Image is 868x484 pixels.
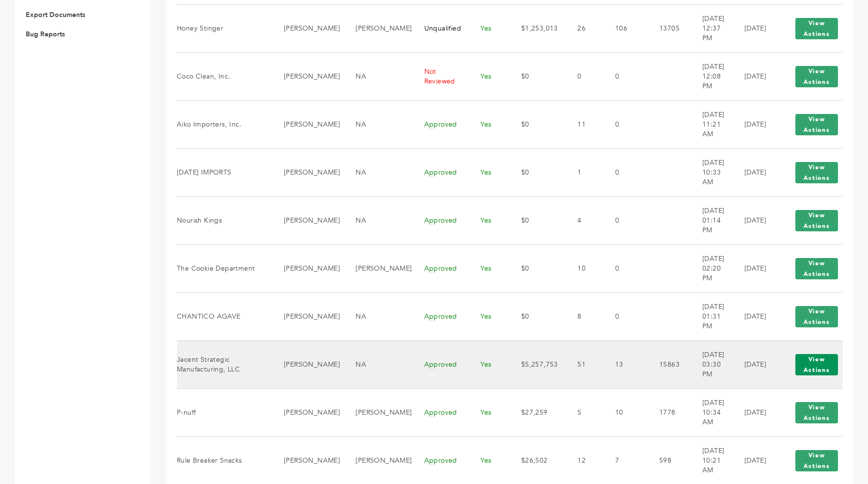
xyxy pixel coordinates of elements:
td: [DATE] 12:08 PM [690,52,732,100]
td: 13 [603,340,647,388]
td: 0 [603,196,647,244]
td: 10 [565,244,603,292]
td: [PERSON_NAME] [272,388,343,436]
td: [PERSON_NAME] [272,4,343,52]
td: [DATE] 02:20 PM [690,244,732,292]
td: $1,253,013 [509,4,566,52]
td: Approved [412,292,469,340]
button: View Actions [795,162,838,183]
td: [PERSON_NAME] [272,100,343,148]
td: [DATE] 01:31 PM [690,292,732,340]
td: 4 [565,196,603,244]
td: Approved [412,196,469,244]
td: CHANTICO AGAVE [177,292,272,340]
td: 0 [603,100,647,148]
td: NA [343,148,412,196]
a: Export Documents [26,10,85,19]
td: [DATE] [732,148,778,196]
td: Approved [412,340,469,388]
td: Yes [468,244,509,292]
td: Coco Clean, Inc. [177,52,272,100]
td: 1778 [647,388,690,436]
td: [PERSON_NAME] [343,4,412,52]
td: 0 [565,52,603,100]
td: [DATE] 03:30 PM [690,340,732,388]
td: [DATE] 10:33 AM [690,148,732,196]
td: [DATE] [732,196,778,244]
button: View Actions [795,306,838,327]
td: $5,257,753 [509,340,566,388]
td: 15863 [647,340,690,388]
td: [DATE] [732,52,778,100]
td: $0 [509,100,566,148]
a: Bug Reports [26,30,65,39]
button: View Actions [795,18,838,39]
td: 5 [565,388,603,436]
td: Honey Stinger [177,4,272,52]
button: View Actions [795,450,838,471]
td: 11 [565,100,603,148]
td: $27,259 [509,388,566,436]
td: [PERSON_NAME] [272,196,343,244]
td: Yes [468,148,509,196]
td: [DATE] [732,4,778,52]
td: $0 [509,148,566,196]
td: Approved [412,148,469,196]
td: [PERSON_NAME] [272,148,343,196]
td: [DATE] [732,340,778,388]
button: View Actions [795,402,838,423]
td: 0 [603,52,647,100]
td: [DATE] [732,100,778,148]
td: Yes [468,4,509,52]
td: 0 [603,148,647,196]
td: 1 [565,148,603,196]
td: [PERSON_NAME] [272,292,343,340]
button: View Actions [795,210,838,231]
button: View Actions [795,66,838,87]
td: [PERSON_NAME] [272,52,343,100]
td: Aiko Importers, Inc. [177,100,272,148]
td: [DATE] IMPORTS [177,148,272,196]
td: Yes [468,292,509,340]
td: 10 [603,388,647,436]
td: Yes [468,340,509,388]
td: 26 [565,4,603,52]
td: 8 [565,292,603,340]
td: [PERSON_NAME] [272,340,343,388]
td: [DATE] [732,388,778,436]
button: View Actions [795,114,838,135]
td: Approved [412,388,469,436]
td: 0 [603,292,647,340]
td: NA [343,196,412,244]
td: [DATE] 12:37 PM [690,4,732,52]
td: Yes [468,388,509,436]
td: [DATE] [732,244,778,292]
td: NA [343,340,412,388]
button: View Actions [795,354,838,375]
td: 13705 [647,4,690,52]
td: [DATE] 01:14 PM [690,196,732,244]
td: P-nuff [177,388,272,436]
td: Nourish Kings [177,196,272,244]
td: [PERSON_NAME] [343,388,412,436]
td: 106 [603,4,647,52]
td: Jacent Strategic Manufacturing, LLC [177,340,272,388]
td: Approved [412,244,469,292]
td: $0 [509,196,566,244]
td: [DATE] 10:34 AM [690,388,732,436]
button: View Actions [795,258,838,279]
td: [PERSON_NAME] [343,244,412,292]
td: NA [343,52,412,100]
td: NA [343,292,412,340]
td: [DATE] [732,292,778,340]
td: Unqualified [412,4,469,52]
td: Not Reviewed [412,52,469,100]
td: $0 [509,244,566,292]
td: Approved [412,100,469,148]
td: 0 [603,244,647,292]
td: Yes [468,196,509,244]
td: The Cookie Department [177,244,272,292]
td: $0 [509,52,566,100]
td: [PERSON_NAME] [272,244,343,292]
td: Yes [468,100,509,148]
